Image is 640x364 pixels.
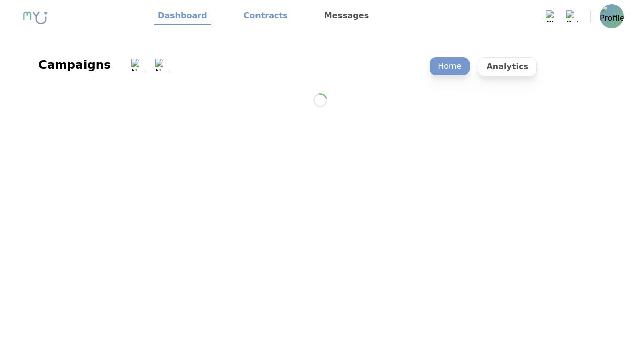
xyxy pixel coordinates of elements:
[154,8,211,25] a: Dashboard
[430,57,470,75] p: Home
[131,59,143,71] img: Notification
[155,59,167,71] img: Notification
[546,10,558,22] img: Chat
[320,8,373,25] a: Messages
[600,4,624,28] img: Profile
[240,8,292,25] a: Contracts
[478,57,537,76] p: Analytics
[566,10,578,22] img: Bell
[38,57,111,73] div: Campaigns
